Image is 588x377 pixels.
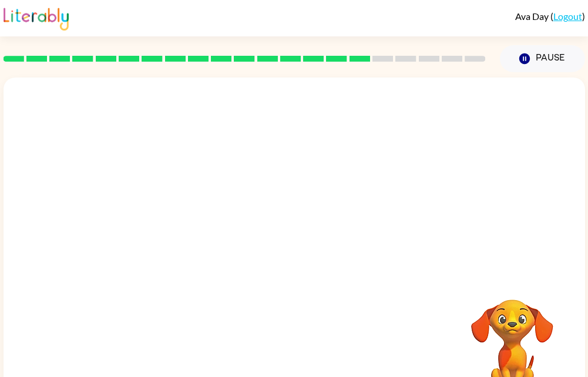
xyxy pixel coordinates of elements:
[500,45,585,72] button: Pause
[4,5,69,31] img: Literably
[515,11,550,22] span: Ava Day
[553,11,582,22] a: Logout
[515,11,585,22] div: ( )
